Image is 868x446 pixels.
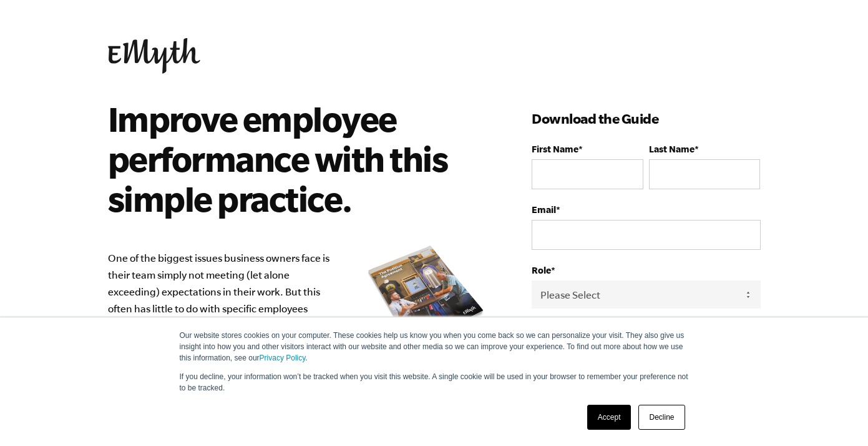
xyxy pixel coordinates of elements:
span: Email [532,204,556,215]
a: Accept [587,405,631,430]
a: Decline [638,405,685,430]
span: Last Name [649,144,695,154]
a: Privacy Policy [260,354,306,362]
h2: Improve employee performance with this simple practice. [108,99,477,219]
img: e-myth position contract position agreement guide [357,239,494,359]
img: EMyth [108,38,200,74]
span: Role [532,265,551,275]
span: First Name [532,144,578,154]
p: If you decline, your information won’t be tracked when you visit this website. A single cookie wi... [180,371,689,394]
h3: Download the Guide [532,109,760,129]
p: Our website stores cookies on your computer. These cookies help us know you when you come back so... [180,330,689,364]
